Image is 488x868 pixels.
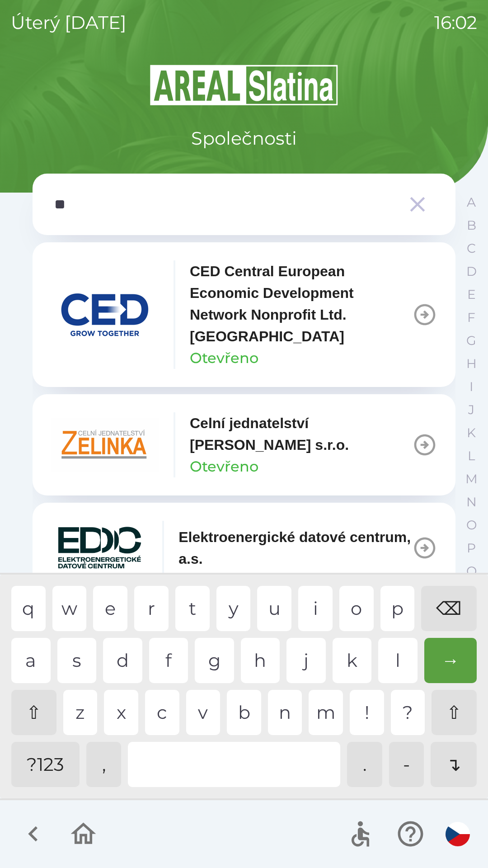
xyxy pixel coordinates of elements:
[460,514,483,537] button: O
[467,287,476,302] p: E
[467,310,475,325] p: F
[467,241,476,256] p: C
[467,217,476,233] p: B
[460,375,483,398] button: I
[460,237,483,260] button: C
[51,288,159,342] img: d9501dcd-2fae-4a13-a1b3-8010d0152126.png
[466,517,477,533] p: O
[460,444,483,467] button: L
[460,467,483,491] button: M
[460,491,483,514] button: N
[467,425,476,441] p: K
[11,9,127,36] p: úterý [DATE]
[466,563,477,579] p: Q
[460,352,483,375] button: H
[466,356,477,372] p: H
[190,347,258,369] p: Otevřeno
[33,63,455,107] img: Logo
[466,494,477,510] p: N
[467,194,476,210] p: A
[467,540,476,556] p: P
[33,503,455,593] button: Elektroenergické datové centrum, a.s.
[468,448,475,464] p: L
[460,191,483,214] button: A
[465,471,478,487] p: M
[466,333,476,349] p: G
[460,560,483,583] button: Q
[446,822,470,846] img: cs flag
[51,418,159,472] img: e791fe39-6e5c-4488-8406-01cea90b779d.png
[460,329,483,352] button: G
[469,379,473,395] p: I
[468,402,474,418] p: J
[33,242,455,387] button: CED Central European Economic Development Network Nonprofit Ltd. [GEOGRAPHIC_DATA]Otevřeno
[190,260,412,347] p: CED Central European Economic Development Network Nonprofit Ltd. [GEOGRAPHIC_DATA]
[178,526,412,570] p: Elektroenergické datové centrum, a.s.
[190,412,412,456] p: Celní jednatelství [PERSON_NAME] s.r.o.
[460,283,483,306] button: E
[33,394,455,495] button: Celní jednatelství [PERSON_NAME] s.r.o.Otevřeno
[191,125,297,152] p: Společnosti
[460,306,483,329] button: F
[460,214,483,237] button: B
[460,398,483,421] button: J
[466,264,477,279] p: D
[51,521,148,575] img: a15ec88a-ca8a-4a5a-ae8c-887e8aa56ea2.png
[434,9,477,36] p: 16:02
[190,456,258,477] p: Otevřeno
[460,421,483,444] button: K
[460,260,483,283] button: D
[460,537,483,560] button: P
